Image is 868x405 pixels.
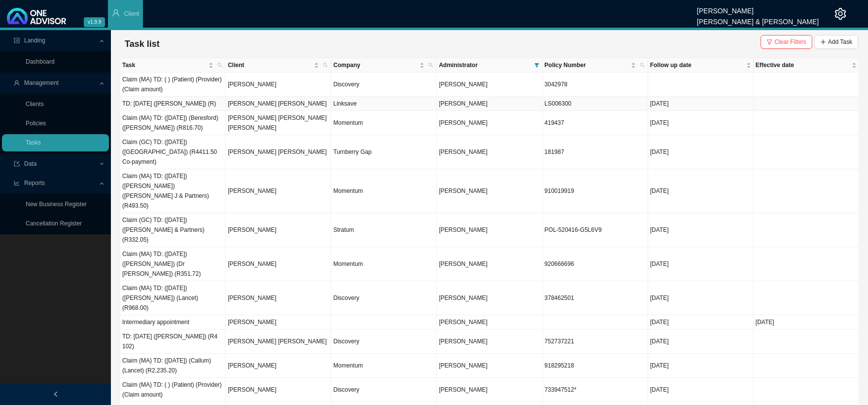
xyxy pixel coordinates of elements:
td: 910019919 [543,169,648,213]
span: Client [124,10,139,17]
span: Task [122,60,207,70]
th: Effective date [754,58,859,73]
a: New Business Register [26,201,87,208]
span: profile [14,37,20,43]
td: [PERSON_NAME] [226,315,331,330]
td: [PERSON_NAME] [226,73,331,97]
td: [PERSON_NAME] [PERSON_NAME] [226,330,331,354]
td: [DATE] [648,169,754,213]
span: filter [534,63,539,68]
span: [PERSON_NAME] [439,187,487,194]
td: Claim (MA) TD: ([DATE]) (Beresford) ([PERSON_NAME]) (R816.70) [120,111,226,135]
td: LS006300 [543,97,648,111]
td: Claim (MA) TD: ( ) (Patient) (Provider) (Claim amount) [120,73,226,97]
td: [PERSON_NAME] [PERSON_NAME] [226,135,331,169]
td: [DATE] [754,315,859,330]
span: [PERSON_NAME] [439,119,487,126]
td: TD: [DATE] ([PERSON_NAME]) (R4 102) [120,330,226,354]
td: [PERSON_NAME] [226,378,331,402]
span: Company [333,60,417,70]
td: 752737221 [543,330,648,354]
td: Claim (GC) TD: ([DATE]) ([GEOGRAPHIC_DATA]) (R4411.50 Co-payment) [120,135,226,169]
span: plus [820,39,826,45]
a: Tasks [26,139,41,146]
td: [DATE] [648,354,754,378]
td: 181987 [543,135,648,169]
span: setting [834,8,846,20]
div: [PERSON_NAME] [697,2,819,13]
td: Momentum [331,247,437,281]
span: search [321,58,330,72]
td: POL-520416-G5L6V9 [543,213,648,247]
td: 920666696 [543,247,648,281]
span: [PERSON_NAME] [439,386,487,393]
span: v1.9.9 [84,17,105,27]
button: Clear Filters [761,35,812,49]
span: import [14,161,20,167]
span: search [640,63,645,68]
td: Discovery [331,378,437,402]
a: Clients [26,101,44,108]
span: Client [228,60,312,70]
span: [PERSON_NAME] [439,319,487,326]
span: Administrator [439,60,530,70]
span: [PERSON_NAME] [439,81,487,88]
td: [PERSON_NAME] [226,169,331,213]
td: [PERSON_NAME] [PERSON_NAME] [PERSON_NAME] [226,111,331,135]
td: 918295218 [543,354,648,378]
span: [PERSON_NAME] [439,338,487,345]
span: Policy Number [545,60,629,70]
td: 378462501 [543,281,648,315]
th: Company [331,58,437,73]
span: search [323,63,328,68]
td: Claim (MA) TD: ([DATE]) (Callum) (Lancet) (R2,235.20) [120,354,226,378]
td: Discovery [331,73,437,97]
td: [DATE] [648,135,754,169]
span: user [14,80,20,86]
td: Momentum [331,169,437,213]
th: Follow up date [648,58,754,73]
td: [DATE] [648,378,754,402]
span: Reports [24,180,45,186]
span: filter [532,58,541,72]
a: Policies [26,120,46,127]
td: Linksave [331,97,437,111]
span: [PERSON_NAME] [439,362,487,369]
span: Management [24,79,59,86]
td: [PERSON_NAME] [PERSON_NAME] [226,97,331,111]
th: Client [226,58,331,73]
td: [PERSON_NAME] [226,213,331,247]
span: left [53,391,59,397]
th: Policy Number [543,58,648,73]
div: [PERSON_NAME] & [PERSON_NAME] [697,13,819,24]
td: [PERSON_NAME] [226,247,331,281]
span: filter [766,39,772,45]
td: Claim (GC) TD: ([DATE]) ([PERSON_NAME] & Partners) (R332.05) [120,213,226,247]
td: [PERSON_NAME] [226,354,331,378]
span: Follow up date [650,60,744,70]
span: Clear Filters [774,37,806,47]
span: user [112,9,120,17]
td: Momentum [331,354,437,378]
td: [DATE] [648,281,754,315]
td: [DATE] [648,111,754,135]
td: 733947512* [543,378,648,402]
span: Effective date [756,60,850,70]
span: [PERSON_NAME] [439,148,487,155]
a: Dashboard [26,58,55,65]
td: TD: [DATE] ([PERSON_NAME]) (R) [120,97,226,111]
span: Add Task [828,37,852,47]
img: 2df55531c6924b55f21c4cf5d4484680-logo-light.svg [7,8,66,24]
span: [PERSON_NAME] [439,100,487,107]
td: Intermediary appointment [120,315,226,330]
td: 419437 [543,111,648,135]
span: line-chart [14,180,20,186]
button: Add Task [814,35,858,49]
td: [DATE] [648,330,754,354]
a: Cancellation Register [26,220,82,227]
td: [DATE] [648,315,754,330]
span: search [217,63,222,68]
span: [PERSON_NAME] [439,295,487,301]
td: Claim (MA) TD: ([DATE]) ([PERSON_NAME]) (Lancet) (R968.00) [120,281,226,315]
span: Task list [125,39,160,49]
